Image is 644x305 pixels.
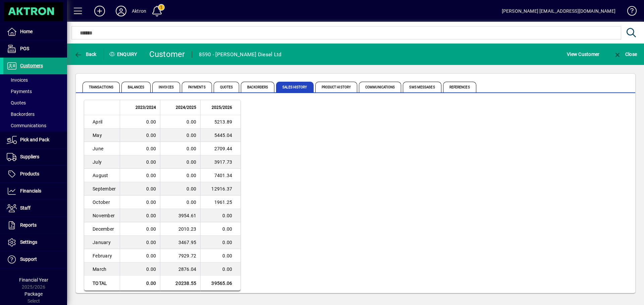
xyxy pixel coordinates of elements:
[120,249,160,262] td: 0.00
[199,49,282,60] div: 8590 - [PERSON_NAME] Diesel Ltd
[3,251,67,268] a: Support
[3,149,67,165] a: Suppliers
[20,46,29,51] span: POS
[3,120,67,131] a: Communications
[200,115,240,129] td: 5213.89
[20,154,39,159] span: Suppliers
[83,82,120,92] span: Transactions
[160,182,200,196] td: 0.00
[120,276,160,291] td: 0.00
[67,48,104,60] app-page-header-button: Back
[120,182,160,196] td: 0.00
[3,86,67,97] a: Payments
[3,132,67,148] a: Pick and Pack
[20,171,39,176] span: Products
[182,82,212,92] span: Payments
[7,89,32,94] span: Payments
[104,49,144,60] div: Enquiry
[84,209,120,222] td: November
[3,97,67,108] a: Quotes
[74,52,97,57] span: Back
[3,200,67,217] a: Staff
[121,82,151,92] span: Balances
[84,236,120,249] td: January
[200,276,240,291] td: 39565.06
[120,115,160,129] td: 0.00
[3,41,67,57] a: POS
[565,48,601,60] button: View Customer
[622,1,636,23] a: Knowledge Base
[3,217,67,234] a: Reports
[20,63,43,68] span: Customers
[20,239,37,245] span: Settings
[3,234,67,251] a: Settings
[160,196,200,209] td: 0.00
[160,249,200,262] td: 7929.72
[200,196,240,209] td: 1961.25
[160,129,200,142] td: 0.00
[84,182,120,196] td: September
[84,222,120,236] td: December
[606,48,644,60] app-page-header-button: Close enquiry
[152,82,180,92] span: Invoices
[3,74,67,86] a: Invoices
[214,82,239,92] span: Quotes
[84,142,120,155] td: June
[7,123,46,128] span: Communications
[120,209,160,222] td: 0.00
[120,169,160,182] td: 0.00
[120,196,160,209] td: 0.00
[110,5,132,17] button: Profile
[200,249,240,262] td: 0.00
[84,196,120,209] td: October
[72,48,98,60] button: Back
[160,236,200,249] td: 3467.95
[84,115,120,129] td: April
[613,52,637,57] span: Close
[20,29,33,34] span: Home
[612,48,639,60] button: Close
[120,262,160,276] td: 0.00
[7,100,26,105] span: Quotes
[120,129,160,142] td: 0.00
[403,82,441,92] span: SMS Messages
[160,155,200,169] td: 0.00
[200,209,240,222] td: 0.00
[160,222,200,236] td: 2010.23
[160,169,200,182] td: 0.00
[20,205,31,211] span: Staff
[24,291,43,297] span: Package
[20,256,37,262] span: Support
[200,262,240,276] td: 0.00
[120,236,160,249] td: 0.00
[200,182,240,196] td: 12916.37
[136,104,156,111] span: 2023/2024
[3,183,67,200] a: Financials
[84,169,120,182] td: August
[120,222,160,236] td: 0.00
[3,23,67,40] a: Home
[502,6,615,16] div: [PERSON_NAME] [EMAIL_ADDRESS][DOMAIN_NAME]
[160,142,200,155] td: 0.00
[200,129,240,142] td: 5445.04
[200,169,240,182] td: 7401.34
[200,142,240,155] td: 2709.44
[84,276,120,291] td: Total
[84,155,120,169] td: July
[359,82,401,92] span: Communications
[120,142,160,155] td: 0.00
[212,104,232,111] span: 2025/2026
[3,166,67,182] a: Products
[7,77,28,83] span: Invoices
[160,276,200,291] td: 20238.55
[567,49,599,60] span: View Customer
[3,108,67,120] a: Backorders
[149,49,185,60] div: Customer
[160,262,200,276] td: 2876.04
[132,6,146,16] div: Aktron
[7,111,35,117] span: Backorders
[443,82,476,92] span: References
[160,115,200,129] td: 0.00
[19,277,48,283] span: Financial Year
[315,82,358,92] span: Product History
